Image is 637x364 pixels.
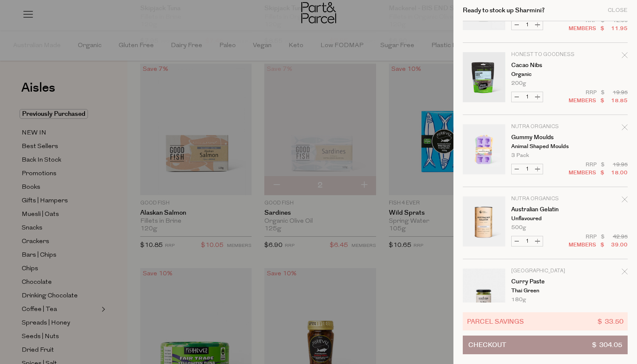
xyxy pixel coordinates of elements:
[511,297,526,302] span: 180g
[467,316,524,326] span: Parcel Savings
[511,134,577,140] a: Gummy Moulds
[511,225,526,230] span: 500g
[622,195,628,207] div: Remove Australian Gelatin
[597,316,623,326] span: $ 33.50
[592,336,622,354] span: $ 304.05
[511,62,577,68] a: Cacao Nibs
[511,269,577,274] p: [GEOGRAPHIC_DATA]
[622,267,628,279] div: Remove Curry Paste
[622,51,628,62] div: Remove Cacao Nibs
[511,81,526,86] span: 200g
[522,20,532,30] input: QTY Hemp Hearts (Seeds)
[463,7,545,14] h2: Ready to stock up Sharmini?
[511,288,577,294] p: Thai Green
[511,216,577,221] p: Unflavoured
[522,92,532,102] input: QTY Cacao Nibs
[468,336,506,354] span: Checkout
[511,207,577,213] a: Australian Gelatin
[463,336,628,354] button: Checkout$ 304.05
[511,52,577,57] p: Honest to Goodness
[522,164,532,174] input: QTY Gummy Moulds
[511,279,577,285] a: Curry Paste
[608,8,628,13] div: Close
[511,196,577,202] p: Nutra Organics
[522,236,532,246] input: QTY Australian Gelatin
[622,123,628,134] div: Remove Gummy Moulds
[511,124,577,129] p: Nutra Organics
[511,72,577,77] p: Organic
[511,144,577,149] p: Animal Shaped Moulds
[511,153,529,158] span: 3 Pack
